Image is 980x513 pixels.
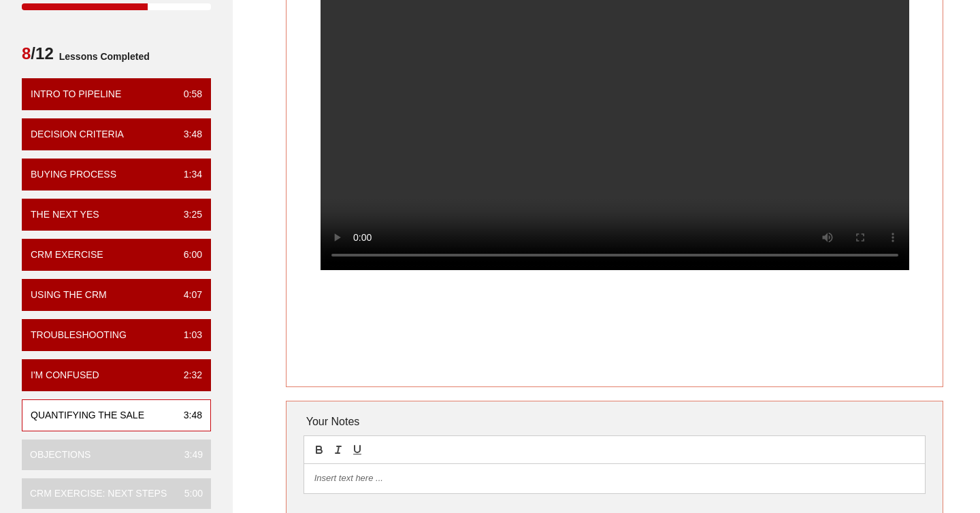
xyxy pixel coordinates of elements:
[173,208,202,222] div: 3:25
[173,127,202,142] div: 3:48
[173,248,202,262] div: 6:00
[173,328,202,342] div: 1:03
[173,368,202,382] div: 2:32
[173,87,202,101] div: 0:58
[31,288,107,302] div: Using the CRM
[31,87,121,101] div: Intro to pipeline
[174,448,203,462] div: 3:49
[30,486,167,501] div: CRM Exercise: Next Steps
[31,248,103,262] div: CRM Exercise
[22,43,54,70] span: /12
[173,167,202,182] div: 1:34
[54,43,150,70] span: Lessons Completed
[31,127,124,142] div: Decision Criteria
[173,288,202,302] div: 4:07
[31,328,127,342] div: Troubleshooting
[304,408,926,435] div: Your Notes
[174,486,203,501] div: 5:00
[30,448,91,462] div: Objections
[31,208,99,222] div: The Next Yes
[31,167,116,182] div: Buying Process
[31,368,99,382] div: I'm Confused
[173,408,202,423] div: 3:48
[22,44,31,63] span: 8
[31,408,144,423] div: Quantifying the Sale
